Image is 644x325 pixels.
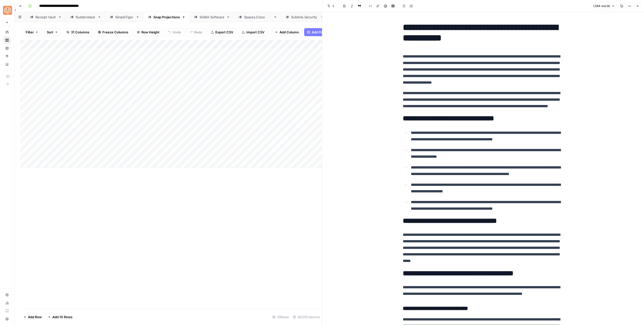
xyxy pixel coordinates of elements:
[102,30,128,35] span: Freeze Columns
[190,12,234,22] a: SOMA Software
[3,44,11,52] a: Insights
[3,36,11,44] a: Browse
[593,4,610,8] span: 1,584 words
[45,313,75,321] button: Add 10 Rows
[76,15,96,20] div: Rudderstack
[35,15,56,20] div: Receipt Vault
[199,15,224,20] div: SOMA Software
[63,28,93,36] button: 31 Columns
[291,313,322,321] div: 30/31 Columns
[238,28,268,36] button: Import CSV
[47,30,53,35] span: Sort
[270,313,291,321] div: 13 Rows
[215,30,233,35] span: Export CSV
[44,28,61,36] button: Sort
[173,30,181,35] span: Undo
[3,4,11,17] button: Workspace: SimpleTiger
[28,314,42,319] span: Add Row
[134,28,163,36] button: Row Height
[26,30,34,35] span: Filter
[66,12,105,22] a: Rudderstack
[3,315,11,323] button: Help + Support
[246,30,264,35] span: Import CSV
[95,28,132,36] button: Freeze Columns
[3,28,11,36] a: Home
[153,15,180,20] div: Snap Projections
[26,12,66,22] a: Receipt Vault
[141,30,159,35] span: Row Height
[234,12,281,22] a: [DOMAIN_NAME]
[52,314,72,319] span: Add 10 Rows
[3,299,11,307] a: Usage
[22,28,42,36] button: Filter
[591,3,617,9] button: 1,584 words
[312,30,339,35] span: Add Power Agent
[3,52,11,60] a: Opportunities
[165,28,184,36] button: Undo
[194,30,202,35] span: Redo
[244,15,271,20] div: [DOMAIN_NAME]
[115,15,134,20] div: SimpleTiger
[20,313,45,321] button: Add Row
[3,60,11,68] a: Your Data
[186,28,206,36] button: Redo
[144,12,190,22] a: Snap Projections
[291,15,318,20] div: [DOMAIN_NAME]
[281,12,328,22] a: [DOMAIN_NAME]
[272,28,302,36] button: Add Column
[279,30,299,35] span: Add Column
[3,291,11,299] a: Settings
[304,28,342,36] button: Add Power Agent
[105,12,144,22] a: SimpleTiger
[3,6,12,15] img: SimpleTiger Logo
[208,28,236,36] button: Export CSV
[71,30,89,35] span: 31 Columns
[3,307,11,315] a: Learning Hub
